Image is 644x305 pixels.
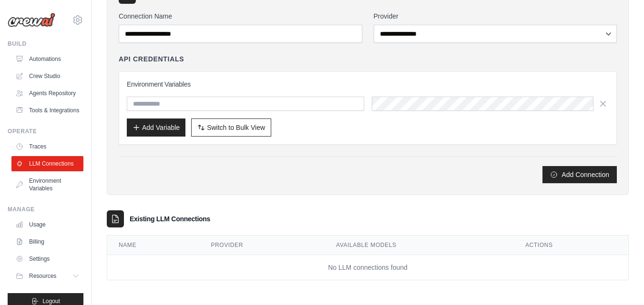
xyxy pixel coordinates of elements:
[11,103,83,118] a: Tools & Integrations
[207,123,265,132] span: Switch to Bulk View
[107,236,199,255] th: Name
[119,54,184,64] h4: API Credentials
[119,11,362,21] label: Connection Name
[11,217,83,232] a: Usage
[11,139,83,154] a: Traces
[127,79,609,89] h3: Environment Variables
[11,173,83,196] a: Environment Variables
[11,51,83,67] a: Automations
[42,297,60,305] span: Logout
[29,272,56,280] span: Resources
[130,214,210,224] h3: Existing LLM Connections
[8,128,83,135] div: Operate
[127,118,185,137] button: Add Variable
[107,255,628,280] td: No LLM connections found
[8,13,55,27] img: Logo
[514,236,628,255] th: Actions
[11,234,83,249] a: Billing
[199,236,325,255] th: Provider
[325,236,514,255] th: Available Models
[11,69,83,84] a: Crew Studio
[8,206,83,213] div: Manage
[8,40,83,48] div: Build
[11,251,83,266] a: Settings
[542,166,617,183] button: Add Connection
[11,156,83,171] a: LLM Connections
[374,11,617,21] label: Provider
[11,86,83,101] a: Agents Repository
[191,118,271,137] button: Switch to Bulk View
[11,268,83,284] button: Resources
